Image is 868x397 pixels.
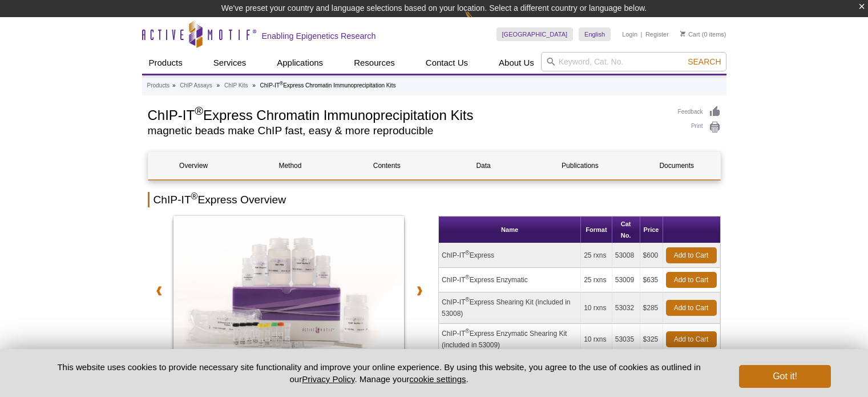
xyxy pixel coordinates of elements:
[409,374,466,384] button: cookie settings
[492,52,541,74] a: About Us
[142,52,189,74] a: Products
[645,30,669,38] a: Register
[224,81,248,91] a: ChIP Kits
[641,27,643,41] li: |
[148,278,168,304] a: ❮
[191,191,198,201] sup: ®
[409,278,430,304] a: ❯
[439,292,581,324] td: ChIP-IT Express Shearing Kit (included in 53008)
[622,30,637,38] a: Login
[640,292,663,324] td: $285
[581,292,612,324] td: 10 rxns
[270,52,330,74] a: Applications
[465,9,495,35] img: Change Here
[640,216,663,243] th: Price
[680,31,685,37] img: Your Cart
[581,243,612,268] td: 25 rxns
[173,216,405,370] img: ChIP-IT Express Kit
[173,216,405,374] a: ChIP-IT Express Kit
[541,52,726,71] input: Keyword, Cat. No.
[579,27,611,41] a: English
[147,81,169,91] a: Products
[148,106,667,123] h1: ChIP-IT Express Chromatin Immunoprecipitation Kits
[280,81,283,86] sup: ®
[465,296,469,303] sup: ®
[640,268,663,292] td: $635
[419,52,475,74] a: Contact Us
[680,27,726,41] li: (0 items)
[666,300,717,316] a: Add to Cart
[666,247,717,263] a: Add to Cart
[612,243,640,268] td: 53008
[180,81,212,91] a: ChIP Assays
[678,121,721,134] a: Print
[439,324,581,355] td: ChIP-IT Express Enzymatic Shearing Kit (included in 53009)
[496,27,574,41] a: [GEOGRAPHIC_DATA]
[439,216,581,243] th: Name
[631,152,722,179] a: Documents
[302,374,354,384] a: Privacy Policy
[38,361,721,385] p: This website uses cookies to provide necessary site functionality and improve your online experie...
[347,52,402,74] a: Resources
[666,272,717,288] a: Add to Cart
[148,192,721,207] h2: ChIP-IT Express Overview
[612,216,640,243] th: Cat No.
[581,216,612,243] th: Format
[581,268,612,292] td: 25 rxns
[739,365,830,388] button: Got it!
[341,152,432,179] a: Contents
[245,152,336,179] a: Method
[680,30,700,38] a: Cart
[581,324,612,355] td: 10 rxns
[262,31,376,41] h2: Enabling Epigenetics Research
[260,82,396,89] li: ChIP-IT Express Chromatin Immunoprecipitation Kits
[207,52,253,74] a: Services
[612,292,640,324] td: 53032
[172,82,176,89] li: »
[678,106,721,118] a: Feedback
[465,274,469,280] sup: ®
[640,324,663,355] td: $325
[640,243,663,268] td: $600
[612,324,640,355] td: 53035
[439,243,581,268] td: ChIP-IT Express
[684,57,724,67] button: Search
[465,250,469,256] sup: ®
[688,57,721,66] span: Search
[439,268,581,292] td: ChIP-IT Express Enzymatic
[666,331,717,347] a: Add to Cart
[612,268,640,292] td: 53009
[217,82,220,89] li: »
[252,82,256,89] li: »
[535,152,625,179] a: Publications
[465,328,469,334] sup: ®
[148,126,667,136] h2: magnetic beads make ChIP fast, easy & more reproducible
[148,152,239,179] a: Overview
[438,152,528,179] a: Data
[195,105,203,117] sup: ®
